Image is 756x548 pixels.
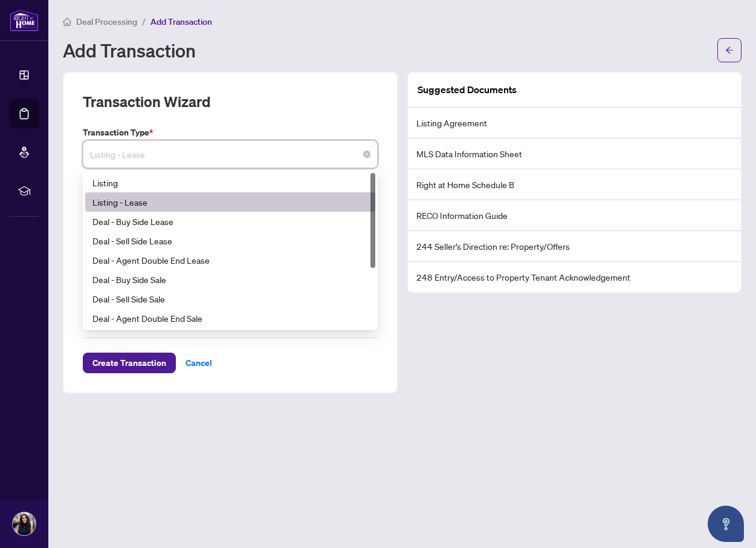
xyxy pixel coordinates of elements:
div: Deal - Agent Double End Lease [85,250,375,270]
div: Listing - Lease [92,195,368,209]
img: Profile Icon [13,512,36,535]
span: home [63,18,71,26]
button: Open asap [708,506,744,542]
div: Listing [92,176,368,189]
span: Add Transaction [150,16,212,27]
div: Deal - Buy Side Sale [85,270,375,289]
li: Right at Home Schedule B [408,169,741,200]
span: arrow-left [725,46,734,54]
span: Create Transaction [92,353,166,373]
h2: Transaction Wizard [83,92,210,111]
span: Listing - Lease [90,143,370,166]
li: RECO Information Guide [408,200,741,231]
div: Listing [85,173,375,192]
li: 248 Entry/Access to Property Tenant Acknowledgement [408,262,741,292]
span: close-circle [363,151,370,158]
div: Deal - Buy Side Sale [92,273,368,286]
div: Deal - Sell Side Lease [92,234,368,247]
li: Listing Agreement [408,108,741,139]
button: Create Transaction [83,353,176,373]
div: Deal - Buy Side Lease [85,212,375,231]
h1: Add Transaction [63,41,196,60]
div: Deal - Buy Side Lease [92,215,368,228]
div: Deal - Sell Side Lease [85,231,375,250]
li: MLS Data Information Sheet [408,139,741,169]
div: Deal - Agent Double End Sale [92,312,368,325]
li: 244 Seller’s Direction re: Property/Offers [408,231,741,262]
div: Deal - Agent Double End Lease [92,253,368,267]
div: Listing - Lease [85,192,375,212]
span: Cancel [186,353,212,373]
div: Deal - Sell Side Sale [92,292,368,305]
div: Deal - Agent Double End Sale [85,308,375,328]
span: Deal Processing [76,16,137,27]
button: Cancel [176,353,222,373]
li: / [142,15,146,28]
div: Deal - Sell Side Sale [85,289,375,308]
label: Transaction Type [83,126,378,139]
article: Suggested Documents [418,82,517,97]
img: logo [10,9,39,31]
